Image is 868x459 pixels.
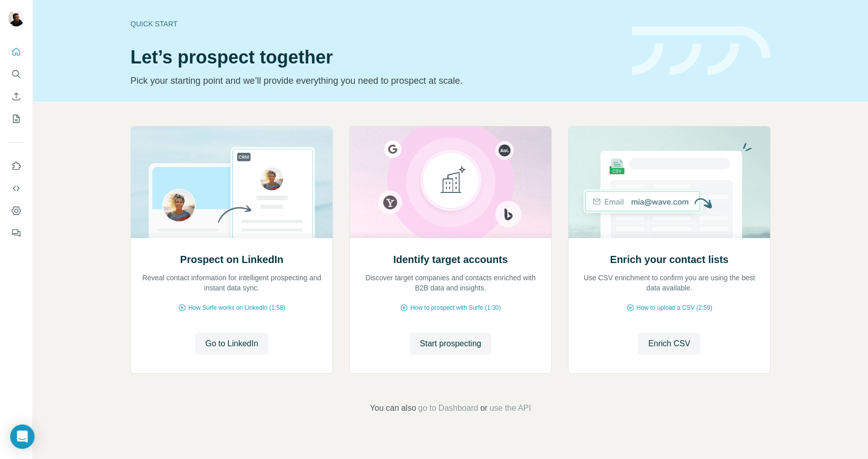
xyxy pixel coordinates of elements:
img: Identify target accounts [349,126,552,238]
span: or [480,402,487,414]
img: Prospect on LinkedIn [130,126,333,238]
button: Quick start [8,43,24,61]
span: How to prospect with Surfe (1:30) [410,303,500,312]
h2: Identify target accounts [393,252,508,267]
p: Reveal contact information for intelligent prospecting and instant data sync. [141,273,322,293]
button: Dashboard [8,202,24,220]
span: You can also [370,402,416,414]
button: Enrich CSV [638,333,700,355]
img: banner [632,26,771,76]
button: Enrich CSV [8,87,24,106]
p: Discover target companies and contacts enriched with B2B data and insights. [360,273,541,293]
h1: Let’s prospect together [130,47,620,68]
div: Open Intercom Messenger [10,424,35,449]
button: Feedback [8,224,24,242]
div: Quick start [130,19,620,29]
img: Enrich your contact lists [568,126,771,238]
button: Use Surfe on LinkedIn [8,157,24,175]
span: How Surfe works on LinkedIn (1:58) [188,303,285,312]
img: Avatar [8,10,24,26]
button: Use Surfe API [8,179,24,198]
button: My lists [8,110,24,128]
button: Go to LinkedIn [195,333,268,355]
p: Use CSV enrichment to confirm you are using the best data available. [579,273,760,293]
button: use the API [489,402,531,414]
button: go to Dashboard [418,402,478,414]
span: Enrich CSV [648,338,690,350]
h2: Prospect on LinkedIn [180,252,283,267]
button: Start prospecting [410,333,491,355]
h2: Enrich your contact lists [610,252,728,267]
span: Go to LinkedIn [205,338,258,350]
span: How to upload a CSV (2:59) [637,303,712,312]
button: Search [8,65,24,83]
p: Pick your starting point and we’ll provide everything you need to prospect at scale. [130,74,620,88]
span: Start prospecting [420,338,481,350]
